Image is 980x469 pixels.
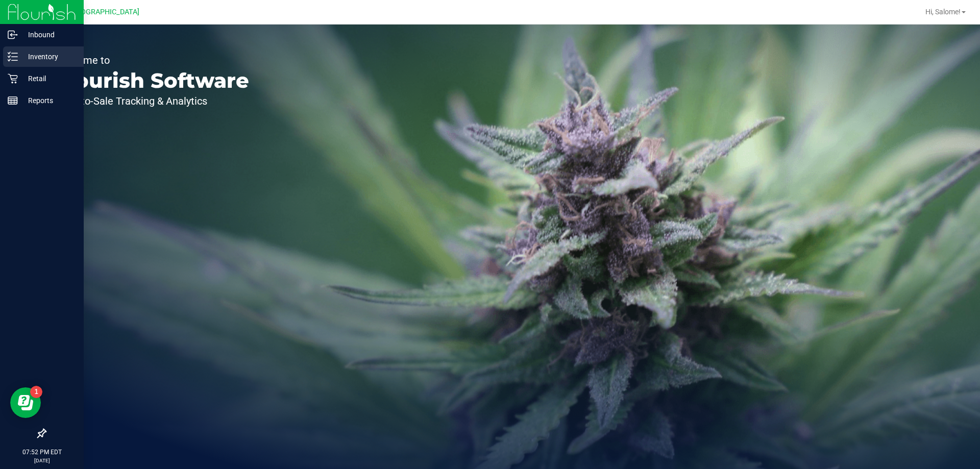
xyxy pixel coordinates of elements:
[55,55,249,65] p: Welcome to
[18,94,79,107] p: Reports
[69,8,139,16] span: [GEOGRAPHIC_DATA]
[10,387,41,418] iframe: Resource center
[8,95,18,106] inline-svg: Reports
[55,70,249,91] p: Flourish Software
[55,96,249,106] p: Seed-to-Sale Tracking & Analytics
[8,30,18,40] inline-svg: Inbound
[8,73,18,84] inline-svg: Retail
[5,457,79,464] p: [DATE]
[8,52,18,62] inline-svg: Inventory
[18,29,79,41] p: Inbound
[30,386,42,398] iframe: Resource center unread badge
[18,51,79,63] p: Inventory
[925,8,961,16] span: Hi, Salome!
[18,72,79,85] p: Retail
[5,448,79,457] p: 07:52 PM EDT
